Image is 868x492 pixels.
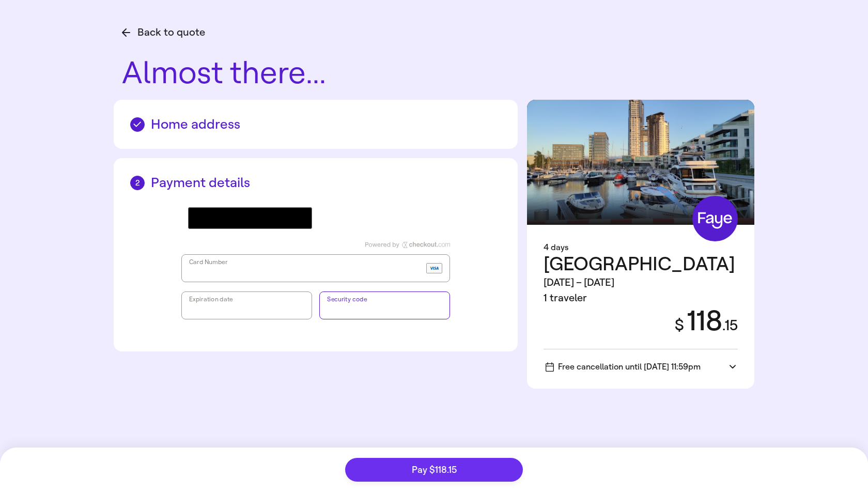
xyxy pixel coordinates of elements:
[130,175,501,191] h2: Payment details
[189,267,422,278] iframe: checkout-frames-cardNumber
[544,290,735,306] div: 1 traveler
[130,116,501,132] h2: Home address
[319,207,443,229] iframe: PayPal-paypal
[189,304,304,315] iframe: checkout-frames-expiryDate
[544,241,738,254] div: 4 days
[122,57,754,89] h1: Almost there...
[188,207,312,229] button: Google Pay
[122,25,205,40] button: Back to quote
[412,465,457,474] span: Pay $118.15
[662,306,738,336] div: 118
[546,362,701,372] span: Free cancellation until [DATE] 11:59pm
[675,316,684,334] span: $
[544,275,735,290] div: [DATE] – [DATE]
[722,317,738,334] span: . 15
[327,304,442,315] iframe: checkout-frames-cvv
[544,253,735,275] span: [GEOGRAPHIC_DATA]
[345,458,523,482] button: Pay $118.15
